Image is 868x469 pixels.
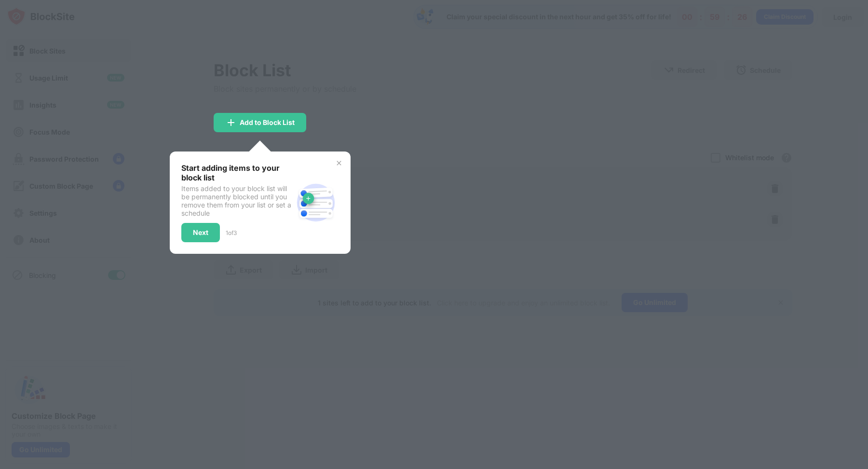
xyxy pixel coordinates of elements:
div: Start adding items to your block list [181,163,293,182]
div: Items added to your block list will be permanently blocked until you remove them from your list o... [181,184,293,217]
div: 1 of 3 [226,229,237,236]
img: block-site.svg [293,179,339,226]
img: x-button.svg [335,159,343,167]
div: Next [193,229,208,236]
div: Add to Block List [240,119,295,126]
